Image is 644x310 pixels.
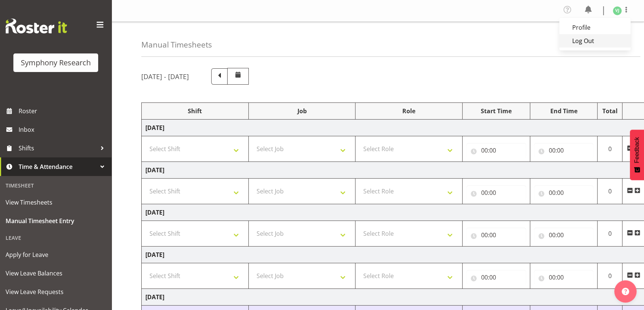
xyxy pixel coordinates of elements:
[2,264,110,283] a: View Leave Balances
[145,107,245,115] div: Shift
[466,228,526,242] input: Click to select...
[534,270,594,285] input: Click to select...
[19,143,97,154] span: Shifts
[598,221,622,247] td: 0
[466,270,526,285] input: Click to select...
[2,283,110,301] a: View Leave Requests
[6,215,106,226] span: Manual Timesheet Entry
[141,72,189,81] h5: [DATE] - [DATE]
[19,161,97,172] span: Time & Attendance
[2,193,110,212] a: View Timesheets
[559,21,631,34] a: Profile
[634,137,640,163] span: Feedback
[2,178,110,193] div: Timesheet
[2,245,110,264] a: Apply for Leave
[2,212,110,230] a: Manual Timesheet Entry
[622,288,629,295] img: help-xxl-2.png
[6,249,106,260] span: Apply for Leave
[466,107,526,115] div: Start Time
[141,40,212,49] h4: Manual Timesheets
[534,185,594,200] input: Click to select...
[19,105,108,117] span: Roster
[601,107,618,115] div: Total
[6,197,106,208] span: View Timesheets
[19,124,108,135] span: Inbox
[559,34,631,48] a: Log Out
[6,19,67,33] img: Rosterit website logo
[21,57,91,68] div: Symphony Research
[466,185,526,200] input: Click to select...
[598,136,622,162] td: 0
[2,230,110,245] div: Leave
[6,268,106,279] span: View Leave Balances
[630,130,644,180] button: Feedback - Show survey
[598,263,622,289] td: 0
[6,286,106,297] span: View Leave Requests
[598,179,622,204] td: 0
[534,143,594,158] input: Click to select...
[359,107,458,115] div: Role
[534,228,594,242] input: Click to select...
[613,6,622,15] img: vishal-jain1986.jpg
[466,143,526,158] input: Click to select...
[534,107,594,115] div: End Time
[252,107,352,115] div: Job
